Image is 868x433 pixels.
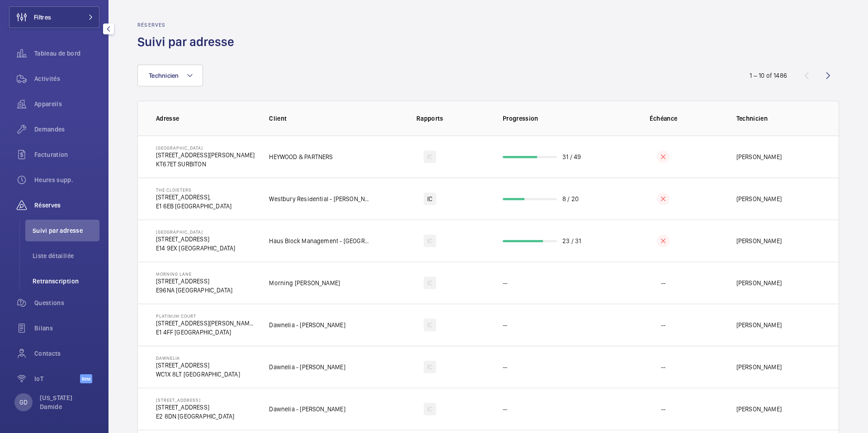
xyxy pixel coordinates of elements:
p: E96NA [GEOGRAPHIC_DATA] [156,286,232,295]
span: Retranscription [33,277,99,286]
p: [STREET_ADDRESS], [156,193,231,202]
span: Liste détaillée [33,251,99,260]
span: Suivi par adresse [33,226,99,235]
p: [PERSON_NAME] [736,278,782,287]
div: IC [424,235,436,247]
p: Technicien [736,114,821,123]
p: Progression [503,114,605,123]
p: -- [503,405,507,414]
p: Westbury Residential - [PERSON_NAME] [269,194,371,203]
span: Activités [34,74,99,83]
p: [PERSON_NAME] [736,320,782,329]
p: E14 9EX [GEOGRAPHIC_DATA] [156,244,236,253]
button: Technicien [137,65,203,86]
p: [US_STATE] Damide [40,393,94,411]
p: Client [269,114,371,123]
div: IC [424,277,436,289]
span: Technicien [149,72,179,79]
span: Bilans [34,324,99,333]
p: -- [661,278,665,287]
button: Filtres [9,6,99,28]
p: -- [503,320,507,329]
p: [PERSON_NAME] [736,362,782,372]
div: IC [424,151,436,163]
p: HEYWOOD & PARTNERS [269,152,333,161]
p: [STREET_ADDRESS] [156,361,240,370]
p: -- [661,405,665,414]
span: Facturation [34,150,99,159]
p: [GEOGRAPHIC_DATA] [156,145,255,151]
div: 1 – 10 of 1486 [750,71,787,80]
p: Dawnelia - [PERSON_NAME] [269,362,345,372]
p: 8 / 20 [562,194,579,203]
p: Dawnelia [156,355,240,361]
p: Morning Lane [156,271,232,277]
p: -- [503,362,507,372]
span: Demandes [34,125,99,134]
p: E1 6EB [GEOGRAPHIC_DATA] [156,202,231,211]
p: [PERSON_NAME] [736,236,782,245]
p: E2 8DN [GEOGRAPHIC_DATA] [156,412,234,421]
span: Questions [34,298,99,307]
span: Contacts [34,349,99,358]
p: [STREET_ADDRESS] [156,397,234,403]
span: IoT [34,374,80,383]
p: [STREET_ADDRESS][PERSON_NAME], [156,319,255,328]
span: Beta [80,374,92,383]
p: 31 / 49 [562,152,581,161]
p: [PERSON_NAME] [736,152,782,161]
p: Adresse [156,114,255,123]
p: E1 4FF [GEOGRAPHIC_DATA] [156,328,255,337]
p: Échéance [611,114,715,123]
span: Tableau de bord [34,49,99,58]
p: [GEOGRAPHIC_DATA] [156,229,236,235]
p: [PERSON_NAME] [736,405,782,414]
p: -- [661,320,665,329]
p: Haus Block Management - [GEOGRAPHIC_DATA] [269,236,371,245]
p: Morning [PERSON_NAME] [269,278,340,287]
p: [STREET_ADDRESS] [156,403,234,412]
p: -- [503,278,507,287]
p: -- [661,362,665,372]
p: [STREET_ADDRESS] [156,277,232,286]
p: WC1X 8LT [GEOGRAPHIC_DATA] [156,370,240,379]
div: IC [424,193,436,205]
span: Appareils [34,99,99,108]
h2: Réserves [137,22,240,28]
p: Platinum Court [156,313,255,319]
span: Réserves [34,201,99,210]
span: Heures supp. [34,175,99,184]
p: KT67ET SURBITON [156,160,255,169]
p: Dawnelia - [PERSON_NAME] [269,405,345,414]
div: IC [424,319,436,331]
p: Rapports [378,114,482,123]
p: The Cloisters [156,187,231,193]
p: Dawnelia - [PERSON_NAME] [269,320,345,329]
span: Filtres [34,13,51,22]
div: IC [424,361,436,373]
p: [STREET_ADDRESS] [156,235,236,244]
p: 23 / 31 [562,236,581,245]
p: [STREET_ADDRESS][PERSON_NAME] [156,151,255,160]
div: IC [424,403,436,415]
p: GD [19,398,28,407]
p: [PERSON_NAME] [736,194,782,203]
h1: Suivi par adresse [137,33,240,50]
